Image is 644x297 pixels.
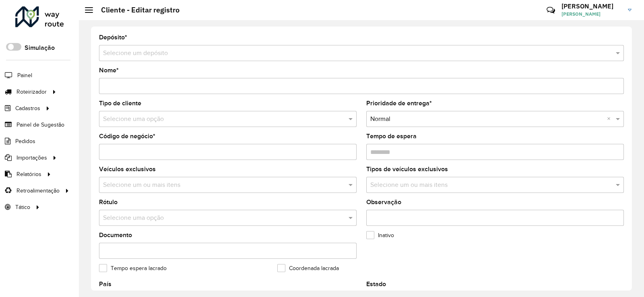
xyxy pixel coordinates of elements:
[17,88,47,96] span: Roteirizador
[99,66,119,75] label: Nome
[93,6,180,14] h2: Cliente - Editar registro
[17,154,47,162] span: Importações
[17,121,64,129] span: Painel de Sugestão
[366,279,386,289] label: Estado
[17,71,32,80] span: Painel
[561,10,622,18] span: [PERSON_NAME]
[99,98,141,108] label: Tipo de cliente
[561,2,622,10] h3: [PERSON_NAME]
[15,137,35,145] span: Pedidos
[99,264,167,272] label: Tempo espera lacrado
[99,197,118,207] label: Rótulo
[25,43,55,53] label: Simulação
[607,114,614,124] span: Clear all
[99,230,132,240] label: Documento
[99,279,111,289] label: País
[542,2,559,19] a: Contato Rápido
[99,131,155,141] label: Código de negócio
[15,104,40,113] span: Cadastros
[17,186,60,195] span: Retroalimentação
[99,164,156,174] label: Veículos exclusivos
[366,131,417,141] label: Tempo de espera
[366,98,432,108] label: Prioridade de entrega
[366,164,448,174] label: Tipos de veículos exclusivos
[15,203,30,211] span: Tático
[277,264,339,272] label: Coordenada lacrada
[366,197,401,207] label: Observação
[99,33,127,42] label: Depósito
[366,231,394,240] label: Inativo
[17,170,41,178] span: Relatórios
